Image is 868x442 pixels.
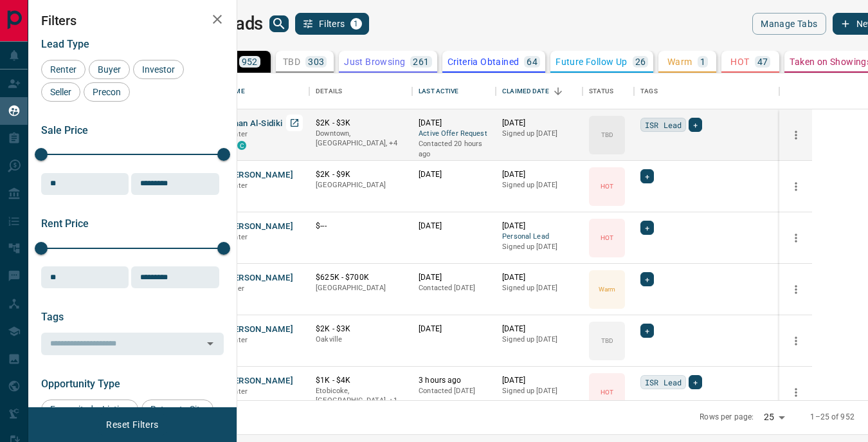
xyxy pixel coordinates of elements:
[283,57,300,66] p: TBD
[448,57,520,66] p: Criteria Obtained
[226,324,293,336] button: [PERSON_NAME]
[316,221,406,232] p: $---
[502,221,576,232] p: [DATE]
[759,408,790,427] div: 25
[237,141,246,150] div: condos.ca
[316,335,406,345] p: Oakville
[645,324,649,337] span: +
[41,60,86,79] div: Renter
[41,38,89,50] span: Lead Type
[219,73,309,109] div: Name
[640,221,654,235] div: +
[502,283,576,293] p: Signed up [DATE]
[309,73,412,109] div: Details
[730,57,749,66] p: HOT
[502,232,576,243] span: Personal Lead
[786,331,806,351] button: more
[201,335,219,353] button: Open
[502,324,576,335] p: [DATE]
[419,169,489,180] p: [DATE]
[84,82,130,102] div: Precon
[556,57,627,66] p: Future Follow Up
[316,180,406,190] p: [GEOGRAPHIC_DATA]
[419,221,489,232] p: [DATE]
[757,57,768,66] p: 47
[295,13,369,35] button: Filters1
[419,272,489,283] p: [DATE]
[700,57,705,66] p: 1
[601,387,613,397] p: HOT
[286,115,303,131] a: Open in New Tab
[502,169,576,180] p: [DATE]
[635,57,646,66] p: 26
[786,383,806,402] button: more
[645,376,682,389] span: ISR Lead
[601,336,613,345] p: TBD
[46,87,76,97] span: Seller
[412,73,496,109] div: Last Active
[527,57,538,66] p: 64
[146,404,209,414] span: Return to Site
[226,169,293,181] button: [PERSON_NAME]
[46,404,134,414] span: Favourited a Listing
[308,57,324,66] p: 303
[89,60,130,79] div: Buyer
[41,217,89,230] span: Rent Price
[419,375,489,386] p: 3 hours ago
[41,400,138,419] div: Favourited a Listing
[786,280,806,299] button: more
[413,57,429,66] p: 261
[226,375,293,387] button: [PERSON_NAME]
[502,272,576,283] p: [DATE]
[269,15,289,32] button: search button
[601,181,613,191] p: HOT
[634,73,779,109] div: Tags
[502,118,576,129] p: [DATE]
[316,324,406,335] p: $2K - $3K
[700,412,754,423] p: Rows per page:
[316,283,406,293] p: [GEOGRAPHIC_DATA]
[640,272,654,286] div: +
[601,130,613,140] p: TBD
[419,283,489,293] p: Contacted [DATE]
[352,19,361,28] span: 1
[41,13,224,28] h2: Filters
[645,118,682,131] span: ISR Lead
[242,57,258,66] p: 952
[645,221,649,234] span: +
[640,324,654,338] div: +
[502,386,576,396] p: Signed up [DATE]
[419,129,489,140] span: Active Offer Request
[344,57,405,66] p: Just Browsing
[786,125,806,145] button: more
[502,242,576,252] p: Signed up [DATE]
[502,129,576,139] p: Signed up [DATE]
[316,73,342,109] div: Details
[226,118,282,130] button: Maan Al-Sidiki
[419,139,489,159] p: Contacted 20 hours ago
[316,375,406,386] p: $1K - $4K
[496,73,583,109] div: Claimed Date
[640,169,654,183] div: +
[645,170,649,183] span: +
[316,386,406,406] p: Mississauga
[689,118,702,132] div: +
[752,13,826,35] button: Manage Tabs
[98,414,167,436] button: Reset Filters
[133,60,184,79] div: Investor
[141,400,213,419] div: Return to Site
[419,324,489,335] p: [DATE]
[41,124,88,136] span: Sale Price
[226,221,293,233] button: [PERSON_NAME]
[46,64,81,75] span: Renter
[41,378,120,390] span: Opportunity Type
[316,118,406,129] p: $2K - $3K
[786,228,806,248] button: more
[419,386,489,396] p: Contacted [DATE]
[502,375,576,386] p: [DATE]
[316,272,406,283] p: $625K - $700K
[689,375,702,389] div: +
[41,311,64,323] span: Tags
[93,64,125,75] span: Buyer
[502,73,549,109] div: Claimed Date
